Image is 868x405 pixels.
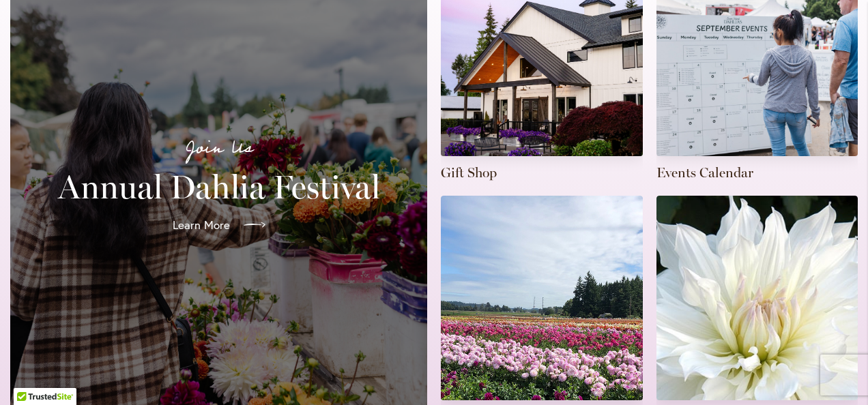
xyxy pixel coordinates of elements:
a: Learn More [162,206,276,244]
h2: Annual Dahlia Festival [27,168,411,206]
p: Join Us [27,134,411,162]
span: Learn More [173,217,230,233]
